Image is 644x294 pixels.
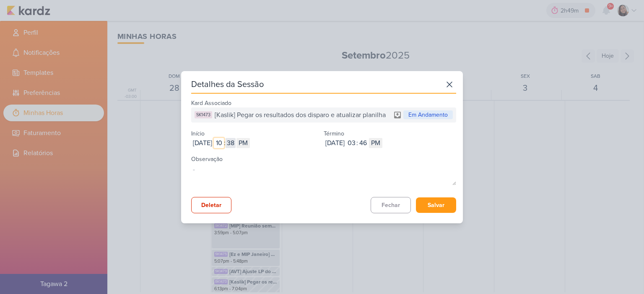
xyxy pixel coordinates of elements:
[224,138,226,148] div: :
[195,111,212,118] div: SK1473
[324,130,344,137] label: Término
[371,197,411,213] button: Fechar
[403,110,453,119] div: Em Andamento
[191,156,223,163] label: Observação
[191,130,205,137] label: Início
[191,79,264,90] div: Detalhes da Sessão
[356,138,358,148] div: :
[191,197,231,213] button: Deletar
[416,197,456,213] button: Salvar
[191,100,231,107] label: Kard Associado
[215,110,386,120] span: [Kaslik] Pegar os resultados dos disparo e atualizar planilha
